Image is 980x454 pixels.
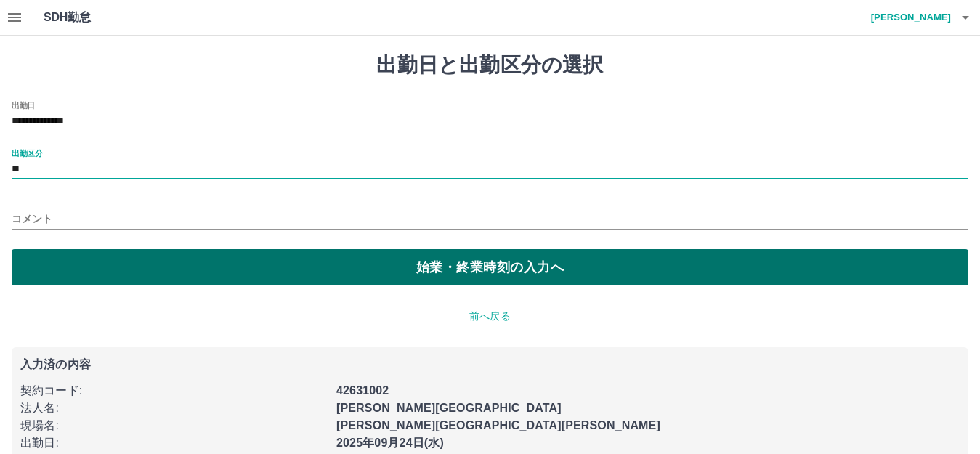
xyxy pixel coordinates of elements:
p: 契約コード : [20,382,328,400]
b: 2025年09月24日(水) [336,437,444,449]
h1: 出勤日と出勤区分の選択 [12,53,968,78]
b: [PERSON_NAME][GEOGRAPHIC_DATA][PERSON_NAME] [336,419,660,431]
button: 始業・終業時刻の入力へ [12,249,968,285]
label: 出勤日 [12,100,35,110]
p: 出勤日 : [20,434,328,452]
p: 前へ戻る [12,309,968,324]
p: 法人名 : [20,400,328,417]
p: 入力済の内容 [20,359,960,370]
p: 現場名 : [20,417,328,434]
label: 出勤区分 [12,147,42,158]
b: [PERSON_NAME][GEOGRAPHIC_DATA] [336,402,562,414]
b: 42631002 [336,384,389,397]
